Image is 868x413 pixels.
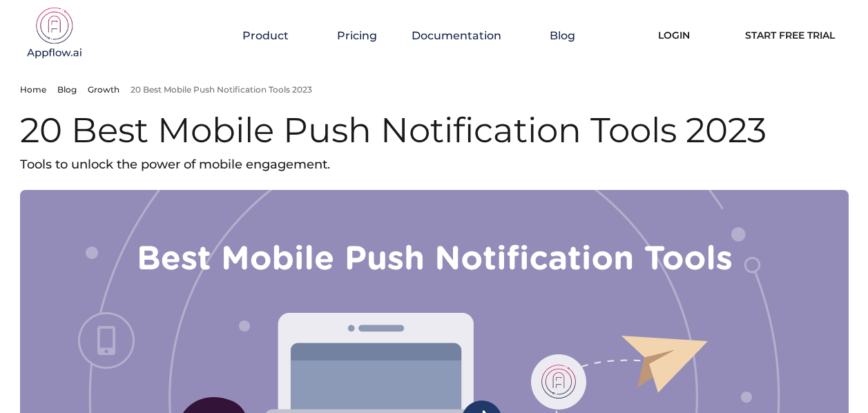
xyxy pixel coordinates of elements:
span: Documentation [412,29,501,42]
button: Documentation [412,29,515,42]
a: Blog [550,29,575,42]
a: Login [637,20,711,50]
p: Tools to unlock the power of mobile engagement. [20,153,849,176]
a: Home [20,84,46,95]
img: appflow.ai-logo [20,7,89,62]
button: Product [242,29,302,42]
h1: 20 Best Mobile Push Notification Tools 2023 [20,108,849,153]
a: Pricing [337,29,377,42]
a: Growth [88,84,119,95]
a: Blog [57,84,77,95]
a: Start Free Trial [731,20,849,50]
p: 20 Best Mobile Push Notification Tools 2023 [131,84,312,95]
span: Product [242,29,289,42]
